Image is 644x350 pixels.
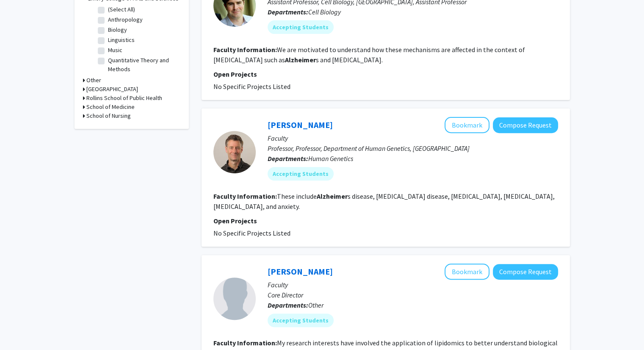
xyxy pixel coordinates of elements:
label: Anthropology [108,15,143,24]
b: Departments: [268,154,308,163]
p: Open Projects [213,216,558,226]
p: Faculty [268,280,558,290]
b: Alzheimer [285,56,316,64]
mat-chip: Accepting Students [268,20,334,34]
span: No Specific Projects Listed [213,82,290,91]
h3: School of Nursing [86,111,131,120]
span: Cell Biology [308,8,341,16]
label: Quantitative Theory and Methods [108,56,178,74]
label: Music [108,46,122,55]
b: Departments: [268,301,308,309]
button: Add David Weinshenker to Bookmarks [445,117,489,133]
label: Linguistics [108,36,135,44]
span: Human Genetics [308,154,353,163]
h3: [GEOGRAPHIC_DATA] [86,85,138,94]
h3: Rollins School of Public Health [86,94,162,103]
fg-read-more: We are motivated to understand how these mechanisms are affected in the context of [MEDICAL_DATA]... [213,45,525,64]
button: Compose Request to Kristal Maner-Smith [493,264,558,280]
b: Faculty Information: [213,45,277,54]
a: [PERSON_NAME] [268,266,333,277]
label: (Select All) [108,5,135,14]
h3: Other [86,76,101,85]
mat-chip: Accepting Students [268,167,334,181]
p: Professor, Professor, Department of Human Genetics, [GEOGRAPHIC_DATA] [268,143,558,153]
p: Core Director [268,290,558,300]
span: No Specific Projects Listed [213,229,290,237]
fg-read-more: These include s disease, [MEDICAL_DATA] disease, [MEDICAL_DATA], [MEDICAL_DATA], [MEDICAL_DATA], ... [213,192,555,211]
b: Alzheimer [317,192,348,200]
a: [PERSON_NAME] [268,119,333,130]
p: Faculty [268,133,558,143]
button: Compose Request to David Weinshenker [493,117,558,133]
b: Departments: [268,8,308,16]
label: Biology [108,25,127,34]
span: Other [308,301,323,309]
p: Open Projects [213,69,558,79]
h3: School of Medicine [86,103,135,111]
mat-chip: Accepting Students [268,314,334,327]
b: Faculty Information: [213,339,277,347]
button: Add Kristal Maner-Smith to Bookmarks [445,264,489,280]
b: Faculty Information: [213,192,277,200]
iframe: Chat [6,312,36,344]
